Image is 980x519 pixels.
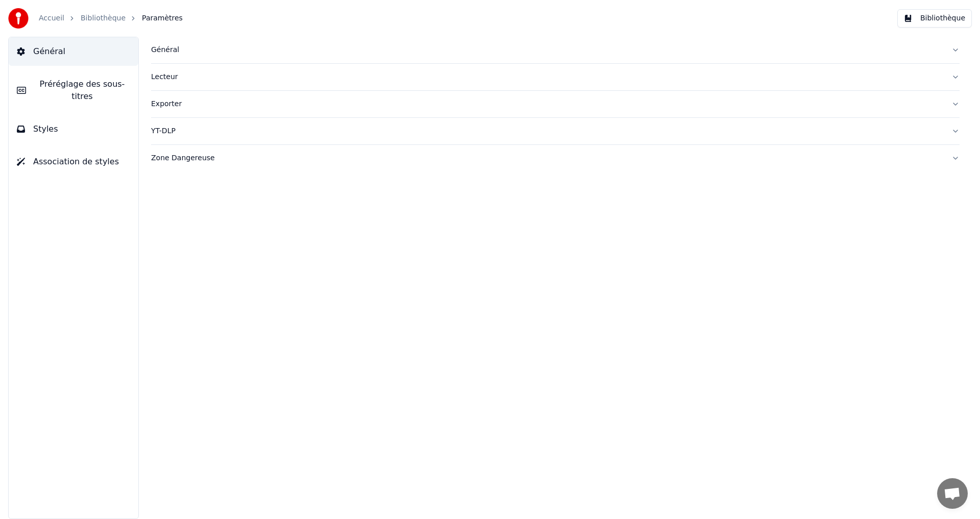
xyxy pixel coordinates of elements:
[9,115,138,143] button: Styles
[8,8,29,29] img: youka
[151,64,960,90] button: Lecteur
[151,118,960,144] button: YT-DLP
[34,78,130,103] span: Préréglage des sous-titres
[39,13,183,23] nav: breadcrumb
[151,126,943,136] div: YT-DLP
[81,13,126,23] a: Bibliothèque
[151,72,943,82] div: Lecteur
[151,37,960,63] button: Général
[937,478,968,509] a: Ouvrir le chat
[151,91,960,117] button: Exporter
[151,145,960,171] button: Zone Dangereuse
[151,45,943,55] div: Général
[151,99,943,109] div: Exporter
[9,70,138,111] button: Préréglage des sous-titres
[151,153,943,163] div: Zone Dangereuse
[39,13,64,23] a: Accueil
[897,9,972,28] button: Bibliothèque
[9,147,138,176] button: Association de styles
[142,13,183,23] span: Paramètres
[33,156,119,168] span: Association de styles
[33,123,58,135] span: Styles
[33,45,65,58] span: Général
[9,37,138,66] button: Général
